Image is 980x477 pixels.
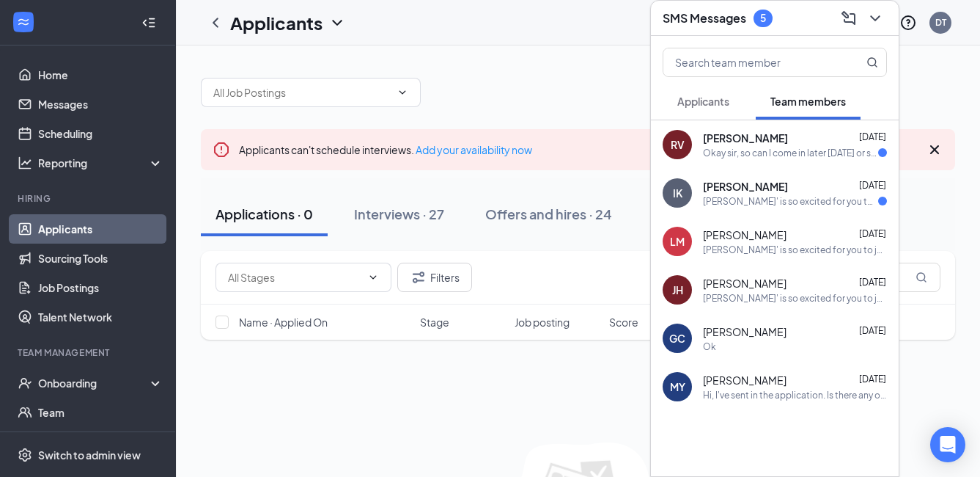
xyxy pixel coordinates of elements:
a: Talent Network [38,302,163,332]
svg: ChevronLeft [207,14,224,32]
button: Filter Filters [397,263,472,292]
div: Reporting [38,156,164,170]
svg: Filter [410,269,427,286]
input: Search team member [663,48,837,76]
span: [DATE] [859,228,886,239]
div: Team Management [18,346,161,359]
div: Applications · 0 [215,205,313,223]
div: Open Intercom Messenger [930,427,965,462]
h1: Applicants [230,10,323,35]
div: Offers and hires · 24 [485,205,612,223]
span: Score [609,315,638,329]
svg: Analysis [18,156,32,170]
div: JH [672,283,683,297]
div: Switch to admin view [38,448,141,462]
span: Applicants can't schedule interviews. [239,143,532,156]
div: IK [673,186,682,200]
div: [PERSON_NAME]' is so excited for you to join our team! Do you know anyone else who might be inter... [703,244,887,256]
div: Hi, I've sent in the application. Is there any other work I need to fill out? [703,389,887,401]
svg: MagnifyingGlass [915,272,927,283]
a: Add your availability now [416,143,532,156]
div: DT [935,16,946,29]
svg: Collapse [141,15,156,30]
span: [PERSON_NAME] [703,227,786,242]
div: RV [671,137,685,152]
span: Job posting [515,315,570,329]
div: Ok [703,341,716,353]
div: Onboarding [38,376,151,390]
span: Applicants [677,95,729,108]
div: GC [669,331,685,346]
span: [PERSON_NAME] [703,179,788,194]
div: 5 [760,12,766,24]
a: Applicants [38,214,163,244]
span: [DATE] [859,180,886,191]
span: [PERSON_NAME] [703,373,786,387]
svg: Settings [18,448,32,462]
input: All Stages [228,269,361,285]
div: Interviews · 27 [354,205,444,223]
svg: WorkstreamLogo [16,15,31,29]
h3: SMS Messages [663,10,746,26]
svg: UserCheck [18,376,32,390]
input: All Job Postings [213,84,391,101]
span: [DATE] [859,325,886,336]
svg: MagnifyingGlass [866,57,878,68]
span: Team members [770,95,846,108]
span: [PERSON_NAME] [703,324,786,339]
svg: Error [213,141,230,159]
span: Stage [420,315,449,329]
button: ComposeMessage [837,7,861,30]
div: [PERSON_NAME]' is so excited for you to join our team! Do you know anyone else who might be inter... [703,292,887,305]
svg: ChevronDown [866,10,884,27]
div: MY [670,379,685,394]
a: Job Postings [38,273,163,302]
a: Home [38,60,163,90]
span: Name · Applied On [239,315,328,329]
a: Documents [38,427,163,456]
div: [PERSON_NAME]' is so excited for you to join our team! Do you know anyone else who might be inter... [703,195,878,208]
svg: QuestionInfo [899,14,917,32]
a: Sourcing Tools [38,244,163,273]
button: ChevronDown [863,7,887,30]
div: LM [670,234,685,249]
span: [DATE] [859,277,886,288]
div: Hiring [18,192,161,205]
span: [DATE] [859,374,886,385]
svg: ChevronDown [367,272,379,283]
svg: ChevronDown [328,14,346,32]
span: [DATE] [859,131,886,142]
svg: ComposeMessage [840,10,858,27]
span: [PERSON_NAME] [703,131,788,145]
a: Scheduling [38,119,163,148]
div: Okay sir, so can I come in later [DATE] or sometime this weekend??? [703,147,878,159]
a: Team [38,398,163,427]
svg: ChevronDown [397,87,408,98]
svg: Cross [926,141,943,159]
a: Messages [38,90,163,119]
span: [PERSON_NAME] [703,276,786,291]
